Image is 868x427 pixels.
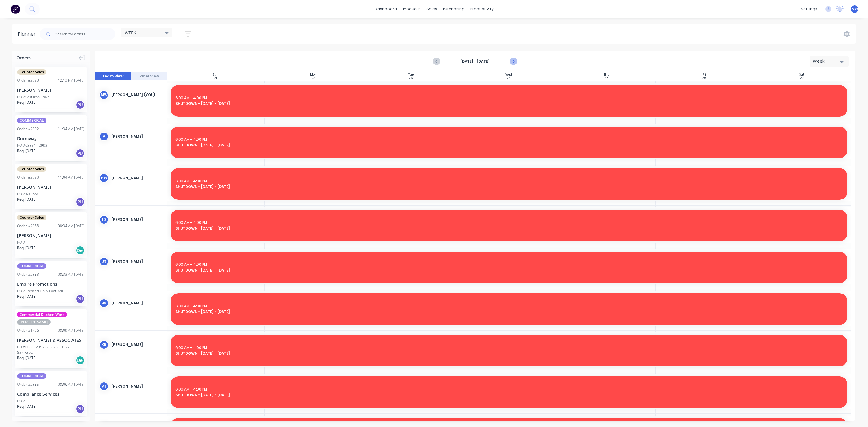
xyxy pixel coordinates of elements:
span: WEEK [125,30,136,36]
div: [PERSON_NAME] [112,217,162,222]
span: Req. [DATE] [17,245,37,251]
div: Empire Promotions [17,281,85,287]
div: JS [99,257,108,266]
div: Sun [213,73,219,77]
span: Req. [DATE] [17,404,37,409]
div: MW [99,90,108,99]
div: PO #s/s Tray [17,191,38,197]
div: [PERSON_NAME] [112,384,162,389]
div: PO #Pressed Tin & Foot Rail [17,288,63,294]
span: Req. [DATE] [17,197,37,202]
a: dashboard [372,5,400,14]
div: Order # 2388 [17,223,39,229]
span: SHUTDOWN - [DATE] - [DATE] [175,268,842,273]
div: PU [76,404,85,413]
input: Search for orders... [55,28,115,40]
div: Order # 2392 [17,126,39,132]
div: 26 [702,77,706,80]
span: Orders [17,55,31,61]
span: SHUTDOWN - [DATE] - [DATE] [175,351,842,356]
div: [PERSON_NAME] & ASSOCIATES [17,337,85,343]
div: Planner [18,30,39,38]
div: productivity [467,5,497,14]
div: PU [76,149,85,158]
div: purchasing [440,5,467,14]
div: PU [76,100,85,109]
div: PU [76,197,85,206]
div: ID [99,215,108,224]
div: 11:04 AM [DATE] [58,175,85,180]
div: PU [76,294,85,303]
div: mt [99,382,108,391]
div: 08:06 AM [DATE] [58,382,85,387]
div: sales [423,5,440,14]
div: [PERSON_NAME] (You) [112,92,162,98]
span: Commercial Kitchen Work [17,312,67,317]
div: Order # 2393 [17,78,39,83]
div: PO #63331 - 2993 [17,143,47,148]
div: Fri [702,73,706,77]
span: SHUTDOWN - [DATE] - [DATE] [175,184,842,190]
div: 24 [507,77,511,80]
button: Team View [95,72,131,81]
div: 21 [214,77,217,80]
span: 6:00 AM - 4:00 PM [175,95,207,100]
div: 25 [605,77,608,80]
div: Del [76,356,85,365]
div: 27 [800,77,804,80]
span: 6:00 AM - 4:00 PM [175,303,207,309]
div: PO #00011235 - Container Fitout REF: 857 KSLC [17,344,85,355]
div: 08:33 AM [DATE] [58,272,85,277]
div: Wed [505,73,512,77]
div: Order # 2390 [17,175,39,180]
div: Thu [604,73,609,77]
div: [PERSON_NAME] [112,300,162,306]
div: [PERSON_NAME] [112,175,162,181]
div: 11:34 AM [DATE] [58,126,85,132]
span: Req. [DATE] [17,100,37,105]
button: Label View [131,72,167,81]
span: COMMERICAL [17,373,46,379]
div: KB [99,340,108,349]
div: HW [99,174,108,183]
div: settings [798,5,820,14]
div: Del [76,246,85,255]
div: [PERSON_NAME] [112,259,162,264]
div: Order # 1726 [17,328,39,333]
span: COMMERICAL [17,263,46,269]
div: Order # 2383 [17,272,39,277]
div: PO # [17,240,25,245]
div: Mon [310,73,317,77]
div: PO # [17,398,25,404]
div: products [400,5,423,14]
img: Factory [11,5,20,14]
div: Compliance Services [17,391,85,397]
div: 12:13 PM [DATE] [58,78,85,83]
div: 08:34 AM [DATE] [58,223,85,229]
span: Req. [DATE] [17,355,37,361]
div: Tue [408,73,414,77]
div: [PERSON_NAME] [112,342,162,347]
div: [PERSON_NAME] [17,232,85,239]
span: COMMERICAL [17,118,46,123]
span: Req. [DATE] [17,148,37,154]
div: Dormway [17,135,85,142]
div: 08:09 AM [DATE] [58,328,85,333]
span: SHUTDOWN - [DATE] - [DATE] [175,226,842,231]
span: 6:00 AM - 4:00 PM [175,345,207,350]
div: A [99,132,108,141]
span: Counter Sales [17,215,46,220]
span: MW [851,6,858,12]
span: 6:00 AM - 4:00 PM [175,220,207,225]
span: 6:00 AM - 4:00 PM [175,387,207,392]
div: [PERSON_NAME] [112,134,162,139]
div: 23 [409,77,413,80]
span: 6:00 AM - 4:00 PM [175,178,207,184]
div: Week [813,58,841,64]
div: Sat [799,73,804,77]
span: SHUTDOWN - [DATE] - [DATE] [175,392,842,398]
span: SHUTDOWN - [DATE] - [DATE] [175,309,842,315]
span: Counter Sales [17,69,46,75]
button: Week [810,56,849,67]
span: SHUTDOWN - [DATE] - [DATE] [175,143,842,148]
